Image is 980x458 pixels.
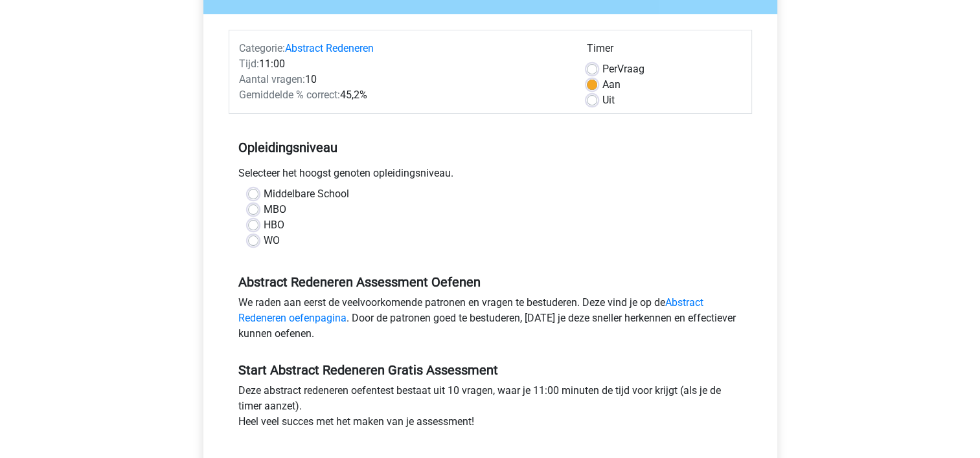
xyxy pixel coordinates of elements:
[239,73,305,85] span: Aantal vragen:
[239,58,259,70] span: Tijd:
[264,186,349,202] label: Middelbare School
[264,217,284,233] label: HBO
[239,42,285,54] span: Categorie:
[238,135,742,160] h5: Opleidingsniveau
[239,89,340,101] span: Gemiddelde % correct:
[229,383,752,435] div: Deze abstract redeneren oefentest bestaat uit 10 vragen, waar je 11:00 minuten de tijd voor krijg...
[602,63,617,75] span: Per
[264,233,280,248] label: WO
[264,202,286,217] label: MBO
[229,56,577,72] div: 11:00
[602,61,644,77] label: Vraag
[285,42,374,54] a: Abstract Redeneren
[229,87,577,103] div: 45,2%
[238,274,742,290] h5: Abstract Redeneren Assessment Oefenen
[602,93,615,108] label: Uit
[602,77,621,93] label: Aan
[238,362,742,378] h5: Start Abstract Redeneren Gratis Assessment
[229,295,752,347] div: We raden aan eerst de veelvoorkomende patronen en vragen te bestuderen. Deze vind je op de . Door...
[229,166,752,186] div: Selecteer het hoogst genoten opleidingsniveau.
[587,41,742,61] div: Timer
[229,72,577,87] div: 10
